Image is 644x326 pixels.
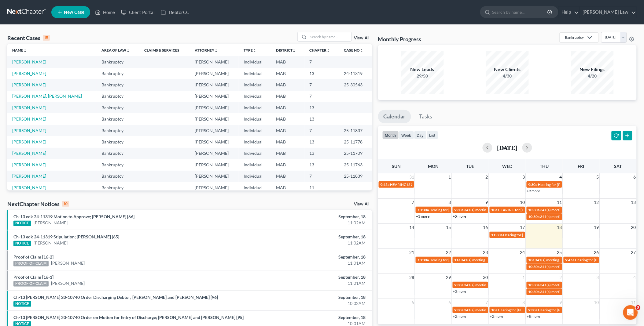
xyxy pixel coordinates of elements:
div: September, 18 [252,274,366,280]
td: Individual [239,182,271,193]
td: 7 [305,125,339,136]
td: [PERSON_NAME] [190,125,239,136]
span: 5 [411,299,415,306]
td: MAB [271,56,305,67]
span: 8 [522,299,526,306]
span: 10a [491,208,498,212]
div: Bankruptcy [565,35,584,40]
span: 28 [409,274,415,281]
td: 13 [305,68,339,79]
td: Bankruptcy [97,148,139,159]
div: 15 [43,35,50,41]
a: Proof of Claim [16-1] [13,274,53,280]
span: 14 [409,224,415,231]
a: Ch-13 [PERSON_NAME] 20-10740 Order on Motion for Entry of Discharge; [PERSON_NAME] and [PERSON_NA... [13,315,244,320]
span: 7 [411,199,415,206]
span: 9:30a [454,308,464,312]
button: day [414,131,427,139]
td: Bankruptcy [97,79,139,90]
h3: Monthly Progress [378,35,421,43]
div: September, 18 [252,254,366,260]
span: 341(a) meeting for [PERSON_NAME] [540,264,599,269]
td: 13 [305,136,339,147]
a: [PERSON_NAME] [51,260,85,266]
span: 4 [559,173,563,181]
span: 9 [485,199,489,206]
span: 10:30a [418,208,429,212]
span: 10:30a [528,283,540,287]
span: 15 [446,224,452,231]
a: +2 more [490,314,503,319]
td: 7 [305,91,339,102]
td: 25-11839 [339,171,372,182]
button: week [399,131,414,139]
a: +2 more [453,314,466,319]
td: Individual [239,159,271,170]
span: 341(a) meeting for [PERSON_NAME] [540,283,599,287]
span: 10a [491,308,498,312]
span: 30 [483,274,489,281]
span: Wed [502,164,512,169]
span: 10:30a [528,264,540,269]
td: 7 [305,56,339,67]
span: 4 [633,274,637,281]
td: 25-11778 [339,136,372,147]
span: 25 [557,249,563,256]
td: Bankruptcy [97,159,139,170]
a: Help [559,7,579,18]
td: MAB [271,136,305,147]
td: 13 [305,148,339,159]
span: 6 [448,299,452,306]
td: Individual [239,56,271,67]
div: September, 18 [252,234,366,240]
td: Individual [239,91,271,102]
div: 11:01AM [252,280,366,286]
span: Thu [540,164,549,169]
span: 3 [596,274,600,281]
a: Proof of Claim [16-2] [13,254,53,259]
td: Individual [239,125,271,136]
a: Home [92,7,118,18]
td: MAB [271,102,305,113]
a: +3 more [416,214,429,219]
td: Individual [239,136,271,147]
div: NOTICE [13,301,31,307]
span: Sun [392,164,401,169]
td: 7 [305,171,339,182]
div: 10 [62,201,69,207]
td: MAB [271,91,305,102]
a: [PERSON_NAME] [12,116,46,121]
td: Individual [239,113,271,125]
td: MAB [271,79,305,90]
th: Claims & Services [139,44,190,56]
a: +5 more [453,214,466,219]
span: Sat [614,164,622,169]
a: +3 more [453,289,466,294]
span: 1 [448,173,452,181]
div: New Clients [486,66,529,73]
div: 10:02AM [252,300,366,306]
span: 24 [520,249,526,256]
span: 10:30a [418,258,429,262]
td: [PERSON_NAME] [190,171,239,182]
a: [PERSON_NAME] [34,220,68,226]
span: 16 [483,224,489,231]
div: NextChapter Notices [7,200,69,208]
i: unfold_more [214,49,218,53]
td: MAB [271,159,305,170]
button: month [382,131,399,139]
iframe: Intercom live chat [623,305,638,320]
td: MAB [271,182,305,193]
h2: [DATE] [497,144,517,151]
span: 11 [631,299,637,306]
span: 26 [594,249,600,256]
a: Case Nounfold_more [344,48,363,53]
td: Bankruptcy [97,182,139,193]
td: [PERSON_NAME] [190,56,239,67]
a: [PERSON_NAME] [12,105,46,110]
td: 25-11837 [339,125,372,136]
span: 10 [520,199,526,206]
td: MAB [271,148,305,159]
i: unfold_more [293,49,296,53]
a: Tasks [414,110,438,123]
